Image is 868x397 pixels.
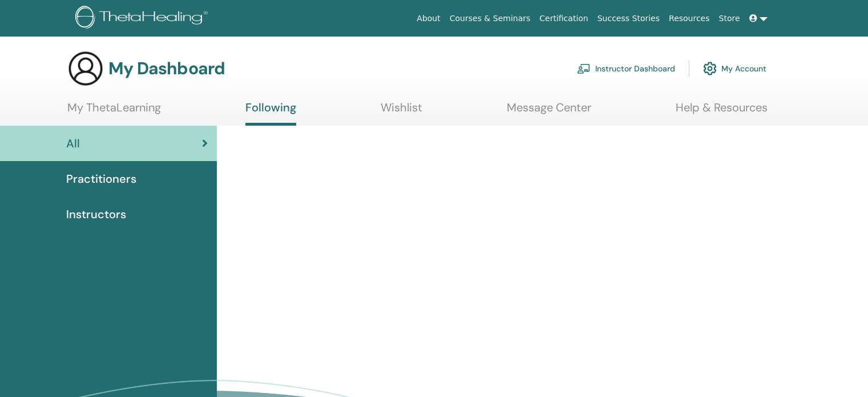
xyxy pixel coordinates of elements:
[445,8,535,29] a: Courses & Seminars
[535,8,592,29] a: Certification
[577,56,675,81] a: Instructor Dashboard
[703,56,766,81] a: My Account
[412,8,445,29] a: About
[577,63,591,74] img: chalkboard-teacher.svg
[66,135,80,152] span: All
[676,101,768,123] a: Help & Resources
[66,170,136,187] span: Practitioners
[714,8,745,29] a: Store
[67,101,161,123] a: My ThetaLearning
[67,50,104,87] img: generic-user-icon.jpg
[703,59,717,78] img: cog.svg
[108,58,225,79] h3: My Dashboard
[66,206,126,223] span: Instructors
[664,8,714,29] a: Resources
[593,8,664,29] a: Success Stories
[381,101,422,123] a: Wishlist
[507,101,591,123] a: Message Center
[75,6,212,31] img: logo.png
[245,101,296,126] a: Following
